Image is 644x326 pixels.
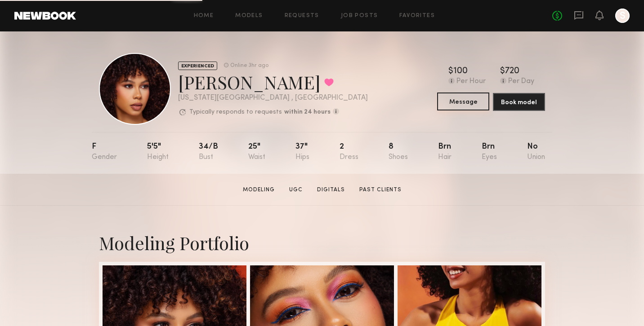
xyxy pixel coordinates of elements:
p: Typically responds to requests [189,109,282,115]
div: No [527,143,545,161]
div: [US_STATE][GEOGRAPHIC_DATA] , [GEOGRAPHIC_DATA] [178,94,368,102]
div: EXPERIENCED [178,62,217,70]
div: 100 [453,67,468,76]
a: Favorites [399,13,435,19]
a: Digitals [313,186,349,194]
div: 37" [295,143,309,161]
div: Modeling Portfolio [99,231,545,255]
a: Home [194,13,214,19]
a: Modeling [239,186,278,194]
div: 8 [389,143,408,161]
div: Brn [438,143,452,161]
button: Message [437,93,489,110]
a: Past Clients [356,186,405,194]
div: [PERSON_NAME] [178,70,368,94]
a: S [615,9,630,23]
div: Online 3hr ago [230,63,268,69]
div: $ [448,67,453,76]
div: 2 [340,143,358,161]
div: 25" [248,143,265,161]
div: 5'5" [147,143,169,161]
a: UGC [286,186,306,194]
a: Requests [285,13,319,19]
div: Per Hour [456,78,486,86]
b: within 24 hours [284,109,331,115]
div: 720 [505,67,519,76]
div: 34/b [199,143,218,161]
div: $ [500,67,505,76]
div: Brn [482,143,497,161]
a: Models [235,13,263,19]
button: Book model [493,93,545,111]
div: Per Day [508,78,534,86]
div: F [92,143,117,161]
a: Job Posts [341,13,378,19]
